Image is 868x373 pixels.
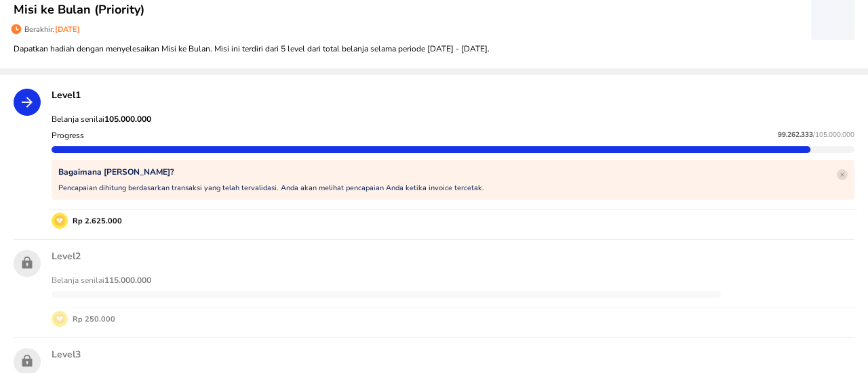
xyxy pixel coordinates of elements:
p: Pencapaian dihitung berdasarkan transaksi yang telah tervalidasi. Anda akan melihat pencapaian An... [58,183,484,193]
p: Rp 250.000 [68,313,115,325]
span: 99.262.333 [778,130,813,139]
strong: 115.000.000 [104,275,151,286]
p: Level 1 [52,89,854,102]
p: Progress [52,130,84,141]
p: Level 2 [52,250,854,263]
p: Berakhir: [24,24,80,35]
p: Level 3 [52,348,854,361]
strong: 105.000.000 [104,114,151,125]
p: Misi ke Bulan (Priority) [14,1,811,19]
span: Belanja senilai [52,114,151,125]
p: Rp 2.625.000 [68,215,122,227]
span: / 105.000.000 [813,130,854,139]
p: Dapatkan hadiah dengan menyelesaikan Misi ke Bulan. Misi ini terdiri dari 5 level dari total bela... [14,43,854,55]
p: Bagaimana [PERSON_NAME]? [58,167,484,177]
span: [DATE] [55,24,80,35]
span: Belanja senilai [52,275,151,286]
